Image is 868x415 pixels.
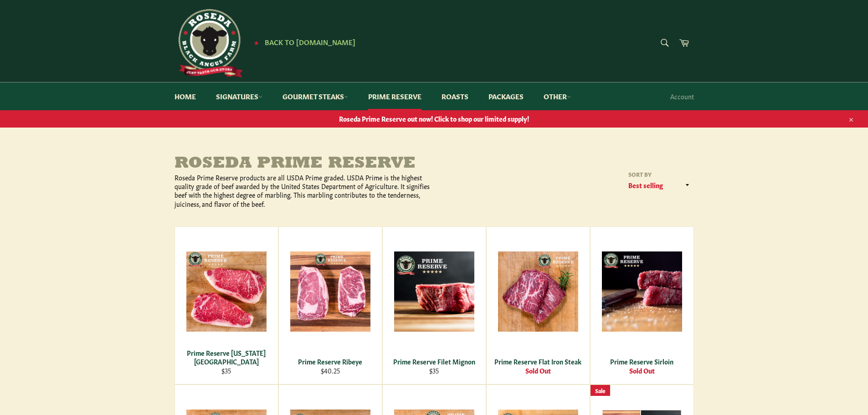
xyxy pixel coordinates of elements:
a: Prime Reserve New York Strip Prime Reserve [US_STATE][GEOGRAPHIC_DATA] $35 [175,226,278,384]
img: Prime Reserve Flat Iron Steak [498,251,578,332]
label: Sort by [626,170,694,178]
img: Prime Reserve New York Strip [186,251,267,332]
a: Other [534,82,580,110]
a: Packages [479,82,533,110]
img: Roseda Beef [175,9,243,77]
div: Prime Reserve Filet Mignon [388,357,480,366]
a: ★ Back to [DOMAIN_NAME] [249,39,355,46]
div: Prime Reserve [US_STATE][GEOGRAPHIC_DATA] [180,348,272,366]
a: Prime Reserve Flat Iron Steak Prime Reserve Flat Iron Steak Sold Out [486,226,590,384]
div: Prime Reserve Flat Iron Steak [492,357,584,366]
div: Prime Reserve Sirloin [596,357,688,366]
p: Roseda Prime Reserve products are all USDA Prime graded. USDA Prime is the highest quality grade ... [175,173,434,208]
div: Sold Out [596,366,688,375]
h1: Roseda Prime Reserve [175,155,434,173]
div: Sale [591,385,610,396]
a: Account [666,83,699,110]
div: Sold Out [492,366,584,375]
div: $35 [180,366,272,375]
a: Roasts [432,82,478,110]
a: Signatures [207,82,272,110]
div: $40.25 [284,366,376,375]
div: Prime Reserve Ribeye [284,357,376,366]
a: Prime Reserve Sirloin Prime Reserve Sirloin Sold Out [590,226,694,384]
a: Prime Reserve [359,82,431,110]
a: Gourmet Steaks [273,82,357,110]
img: Prime Reserve Ribeye [290,251,370,332]
img: Prime Reserve Filet Mignon [394,251,474,332]
a: Prime Reserve Filet Mignon Prime Reserve Filet Mignon $35 [382,226,486,384]
a: Prime Reserve Ribeye Prime Reserve Ribeye $40.25 [278,226,382,384]
span: ★ [254,39,259,46]
span: Back to [DOMAIN_NAME] [265,37,355,46]
img: Prime Reserve Sirloin [602,251,682,332]
div: $35 [388,366,480,375]
a: Home [165,82,205,110]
